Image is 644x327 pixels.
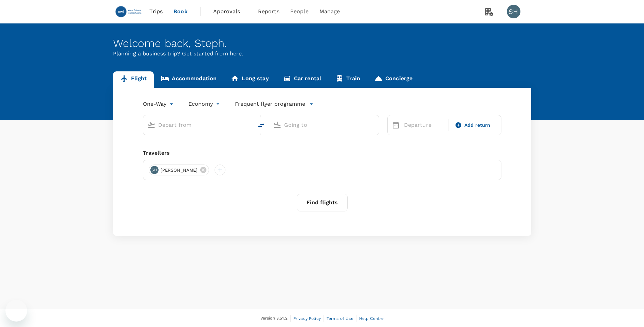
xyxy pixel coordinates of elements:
a: Train [328,71,367,88]
div: One-Way [143,99,175,109]
span: Book [173,7,188,16]
div: Economy [188,99,221,109]
button: delete [253,117,269,134]
a: Accommodation [154,71,224,88]
iframe: Button to launch messaging window [5,300,27,322]
p: Departure [404,121,444,129]
button: Open [374,124,375,125]
a: Flight [113,71,154,88]
span: [PERSON_NAME] [157,167,202,174]
a: Privacy Policy [293,315,321,322]
span: Reports [258,7,279,16]
input: Going to [284,120,365,130]
a: Long stay [224,71,276,88]
a: Terms of Use [327,315,353,322]
button: Frequent flyer programme [235,100,313,108]
input: Depart from [158,120,239,130]
span: Terms of Use [327,316,353,321]
span: Approvals [213,7,247,16]
a: Help Centre [359,315,384,322]
img: EWI Group [113,4,144,19]
button: Open [248,124,250,125]
a: Concierge [367,71,420,88]
div: SH [150,166,159,174]
span: Trips [149,7,163,16]
p: Planning a business trip? Get started from here. [113,50,531,58]
p: Frequent flyer programme [235,100,305,108]
span: Add return [464,122,491,129]
div: Travellers [143,149,501,157]
div: Welcome back , Steph . [113,37,531,50]
div: SH [507,5,520,18]
span: Privacy Policy [293,316,321,321]
span: People [290,7,309,16]
span: Help Centre [359,316,384,321]
a: Car rental [276,71,329,88]
button: Find flights [297,194,348,211]
div: SH[PERSON_NAME] [149,165,209,175]
span: Manage [319,7,340,16]
span: Version 3.51.2 [260,315,288,322]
